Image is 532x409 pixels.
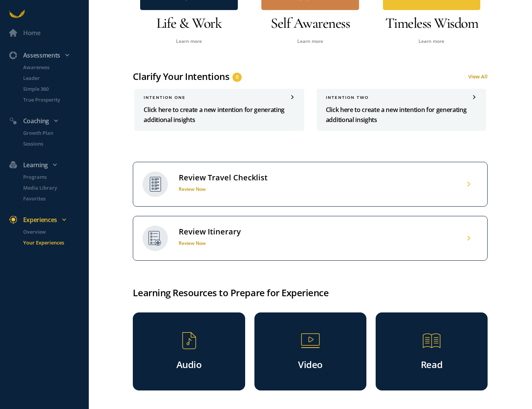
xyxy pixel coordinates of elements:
[14,140,89,148] a: Sessions
[23,239,87,246] p: Your Experiences
[14,195,89,202] a: Favorites
[14,85,89,93] a: Simple 360
[144,95,295,100] div: INTENTION one
[133,312,245,390] a: Audio
[23,129,87,137] p: Growth Plan
[179,173,268,183] div: Review Travel Checklist
[14,173,89,181] a: Programs
[297,38,323,44] a: Learn more
[5,116,92,126] div: Coaching
[144,105,295,125] p: Click here to create a new intention for generating additional insights
[236,73,239,81] span: 0
[278,352,342,374] div: Video
[157,352,221,374] div: Audio
[23,28,41,38] div: Home
[23,140,87,148] p: Sessions
[14,184,89,192] a: Media Library
[14,96,89,104] a: True Prosperity
[23,63,87,71] p: Awareness
[179,186,268,192] h1: Review Now
[23,96,87,104] p: True Prosperity
[468,73,488,80] a: View All
[14,239,89,246] a: Your Experiences
[5,160,92,170] div: Learning
[23,195,87,202] p: Favorites
[23,85,87,93] p: Simple 360
[23,173,87,181] p: Programs
[376,312,488,390] a: Read
[133,70,229,83] div: Clarify Your Intentions
[14,74,89,82] a: Leader
[14,63,89,71] a: Awareness
[23,74,87,82] p: Leader
[23,184,87,192] p: Media Library
[14,129,89,137] a: Growth Plan
[133,285,488,300] h1: Learning Resources to Prepare for Experience
[254,312,366,390] a: Video
[376,13,488,33] h3: Timeless Wisdom
[317,89,486,131] a: INTENTION twoClick here to create a new intention for generating additional insights
[5,215,92,225] div: Experiences
[326,95,477,100] div: INTENTION two
[5,50,92,60] div: Assessments
[134,89,304,131] a: INTENTION oneClick here to create a new intention for generating additional insights
[179,240,241,246] h1: Review Now
[179,227,241,237] div: Review Itinerary
[326,105,477,125] p: Click here to create a new intention for generating additional insights
[23,228,87,236] p: Overview
[133,13,245,33] h3: Life & Work
[418,38,444,44] a: Learn more
[176,38,202,44] a: Learn more
[400,352,464,374] div: Read
[14,228,89,236] a: Overview
[254,13,366,33] h3: Self Awareness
